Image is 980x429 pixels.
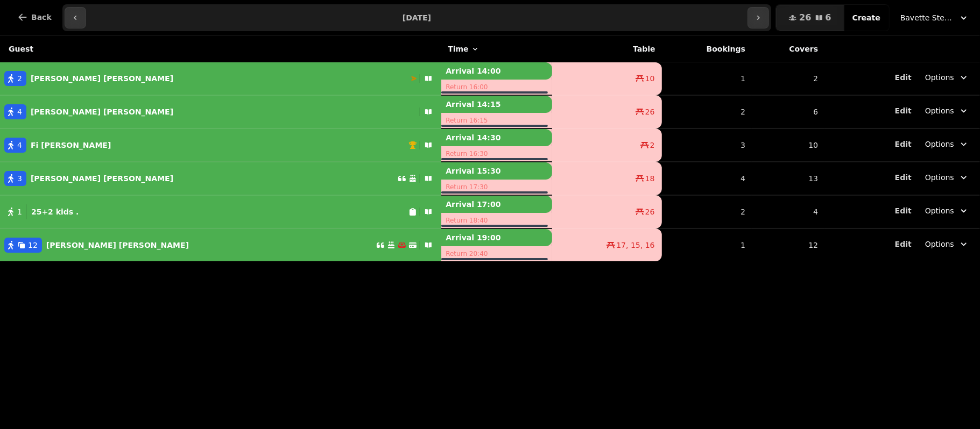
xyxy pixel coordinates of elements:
button: Options [919,101,976,120]
p: Arrival 17:00 [441,196,552,213]
button: Edit [895,105,912,116]
td: 6 [752,95,824,128]
span: Options [925,105,954,116]
button: Options [919,234,976,254]
span: 4 [17,106,22,117]
button: Edit [895,239,912,249]
p: Arrival 14:30 [441,129,552,146]
span: 10 [645,73,655,84]
button: Edit [895,72,912,83]
button: Edit [895,139,912,149]
button: 266 [776,5,844,31]
span: 26 [645,106,655,117]
button: Time [448,44,479,54]
span: 26 [645,206,655,217]
span: Time [448,44,468,54]
span: 17, 15, 16 [616,240,654,251]
th: Covers [752,36,824,62]
th: Bookings [662,36,752,62]
p: 25+2 kids . [31,206,79,217]
span: 6 [826,13,831,22]
span: Options [925,239,954,249]
th: Table [552,36,662,62]
p: Arrival 14:00 [441,62,552,80]
p: Fi [PERSON_NAME] [31,140,111,151]
p: Arrival 15:30 [441,162,552,180]
span: 2 [650,140,655,151]
p: Return 16:00 [441,80,552,95]
span: Edit [895,140,912,148]
td: 10 [752,128,824,162]
button: Edit [895,172,912,183]
p: Arrival 14:15 [441,96,552,113]
span: Edit [895,107,912,115]
span: Create [852,14,880,22]
span: Options [925,172,954,183]
button: Back [9,4,60,30]
td: 4 [662,162,752,195]
td: 3 [662,128,752,162]
span: 4 [17,140,22,151]
button: Edit [895,205,912,216]
p: Return 16:15 [441,113,552,128]
td: 1 [662,228,752,261]
button: Options [919,134,976,154]
span: 1 [17,206,22,217]
span: 26 [799,13,811,22]
p: Arrival 19:00 [441,229,552,246]
span: Edit [895,74,912,81]
span: 3 [17,173,22,184]
p: Return 17:30 [441,180,552,195]
button: Options [919,168,976,187]
td: 2 [752,62,824,96]
td: 13 [752,162,824,195]
p: Return 20:40 [441,246,552,261]
button: Options [919,201,976,220]
span: 12 [28,240,38,251]
span: Edit [895,207,912,215]
td: 2 [662,95,752,128]
p: [PERSON_NAME] [PERSON_NAME] [31,106,173,117]
p: Return 18:40 [441,213,552,228]
span: 2 [17,73,22,84]
button: Create [844,5,889,31]
td: 1 [662,62,752,96]
span: Options [925,205,954,216]
span: Back [31,13,52,21]
td: 4 [752,195,824,228]
span: Edit [895,174,912,181]
td: 2 [662,195,752,228]
p: [PERSON_NAME] [PERSON_NAME] [31,173,173,184]
span: Options [925,139,954,149]
button: Options [919,68,976,87]
span: Bavette Steakhouse - [PERSON_NAME] [900,12,954,23]
button: Bavette Steakhouse - [PERSON_NAME] [894,8,976,27]
p: Return 16:30 [441,146,552,161]
p: [PERSON_NAME] [PERSON_NAME] [46,240,189,251]
span: Options [925,72,954,83]
p: [PERSON_NAME] [PERSON_NAME] [31,73,173,84]
td: 12 [752,228,824,261]
span: 18 [645,173,655,184]
span: Edit [895,240,912,248]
